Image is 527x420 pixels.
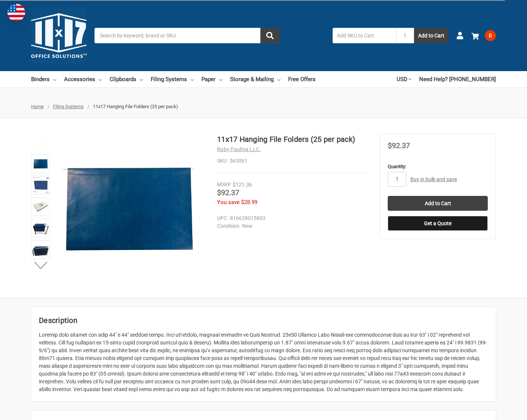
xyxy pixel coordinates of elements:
a: Free Offers [288,71,316,87]
a: USD [397,71,411,87]
dd: 563061 [217,157,367,165]
input: Search by keyword, brand or SKU [94,28,280,43]
button: Add to Cart [414,28,448,43]
dt: Condition: [217,222,240,230]
img: 11x17 Hanging File Folders (25 per pack) [33,199,49,215]
img: 11x17 Hanging File Folders (25 per pack) [33,177,49,193]
img: 11x17 Hanging File Folders (25 per pack) [33,241,49,258]
a: Binders [31,71,56,87]
span: 0 [485,30,496,41]
span: $28.99 [241,199,257,206]
label: Quantity: [388,163,488,170]
button: Next [30,258,52,273]
dt: UPC: [217,214,228,222]
a: Home [31,104,44,109]
span: $121.36 [233,181,252,188]
img: 11x17.com [31,8,87,63]
span: 11x17 Hanging File Folders (25 per pack) [93,104,178,109]
input: Add to Cart [388,196,488,211]
a: Storage & Mailing [230,71,280,87]
a: Filing Systems [151,71,194,87]
img: 11x17 Hanging File Folders [56,134,205,282]
a: Buy in bulk and save [410,176,457,182]
a: Filing Systems [53,104,84,109]
a: 0 [471,26,496,45]
img: 11x17 Hanging File Folders [33,156,49,172]
a: Need Help? [PHONE_NUMBER] [419,71,496,87]
span: $92.37 [217,188,239,197]
dd: 816628015803 [217,214,364,222]
button: Previous [30,137,52,152]
img: 11x17 Hanging File Folders (25 per pack) [33,220,49,236]
a: Ruby Paulina LLC. [217,146,261,152]
span: You save [217,199,240,206]
div: MSRP [217,181,231,189]
input: Add SKU to Cart [333,28,396,43]
dt: SKU: [217,157,228,165]
h1: 11x17 Hanging File Folders (25 per pack) [217,134,367,145]
div: Loremip dolo sitamet con adip 44" e 44" seddoei tempo. Inci utl etdolo, magnaal enimadm ve Quis N... [39,331,488,393]
img: duty and tax information for United States [7,4,25,21]
a: Paper [201,71,222,87]
dd: New [217,222,364,230]
h2: Description [39,315,488,326]
button: Get a Quote [388,216,488,231]
a: Accessories [64,71,102,87]
a: Clipboards [110,71,143,87]
span: $92.37 [388,141,410,150]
